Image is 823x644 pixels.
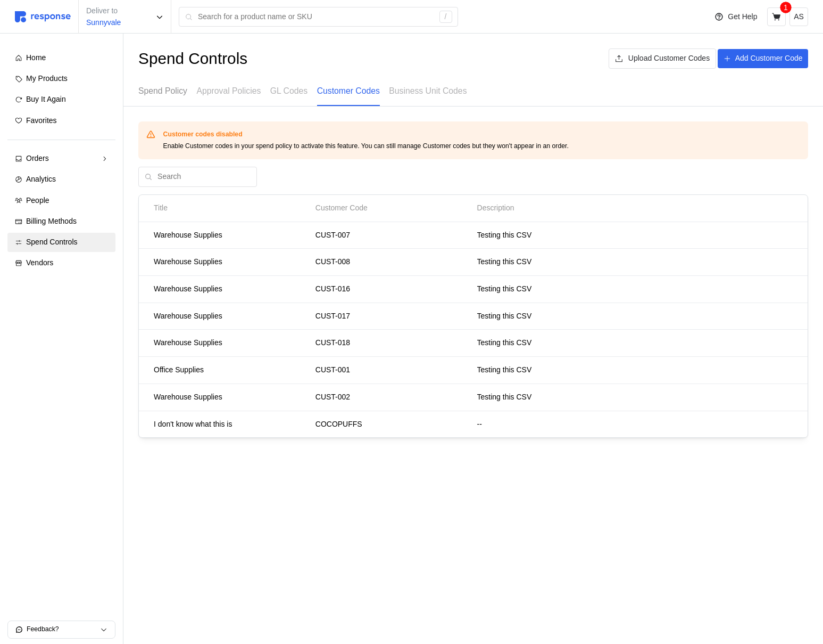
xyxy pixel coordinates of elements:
p: Warehouse Supplies [154,230,222,241]
p: Testing this CSV [477,311,712,322]
h1: Spend Controls [138,48,247,69]
p: Description [477,202,514,214]
a: My Products [7,69,115,88]
p: Warehouse Supplies [154,256,222,268]
p: Business Unit Codes [389,84,467,97]
span: Buy It Again [26,95,66,103]
p: Sunnyvale [86,17,121,29]
p: Warehouse Supplies [154,311,222,322]
a: People [7,191,115,210]
span: Vendors [26,258,53,267]
p: CUST-016 [315,283,470,295]
p: Deliver to [86,5,121,17]
div: / [439,11,452,23]
div: Enable Customer codes in your spend policy to activate this feature. You can still manage Custome... [163,141,800,151]
p: Testing this CSV [477,337,712,349]
p: Approval Policies [196,84,261,97]
span: Analytics [26,175,56,183]
p: CUST-007 [315,230,470,241]
p: Office Supplies [154,364,204,376]
button: Upload Customer Codes [609,48,716,69]
div: Orders [26,153,97,165]
p: CUST-017 [315,311,470,322]
p: CUST-001 [315,364,470,376]
p: -- [477,419,712,430]
span: People [26,196,49,205]
button: Get Help [708,7,763,27]
span: Favorites [26,116,57,125]
p: CUST-002 [315,392,470,403]
p: AS [794,11,804,23]
input: Search [157,167,251,186]
p: Testing this CSV [477,230,712,241]
a: Billing Methods [7,212,115,231]
p: Testing this CSV [477,392,712,403]
p: Testing this CSV [477,283,712,295]
a: Home [7,48,115,68]
span: Spend Controls [26,238,78,246]
p: Warehouse Supplies [154,337,222,349]
a: Vendors [7,254,115,273]
p: Customer Code [315,202,368,214]
img: svg%3e [15,11,71,22]
p: Add Customer Code [735,53,803,64]
p: CUST-008 [315,256,470,268]
a: Spend Controls [7,233,115,252]
p: Customer Codes [317,84,380,97]
a: Favorites [7,111,115,131]
button: Feedback? [8,621,115,638]
p: Spend Policy [138,84,187,97]
p: Title [154,202,168,214]
p: GL Codes [270,84,307,97]
p: Warehouse Supplies [154,283,222,295]
button: Add Customer Code [718,49,808,68]
a: Analytics [7,170,115,189]
p: Get Help [728,11,757,23]
p: CUST-018 [315,337,470,349]
span: Billing Methods [26,217,77,225]
p: Testing this CSV [477,256,712,268]
p: I don't know what this is [154,419,232,430]
p: Warehouse Supplies [154,392,222,403]
p: Feedback? [27,625,100,634]
span: Home [26,53,46,62]
button: AS [789,7,808,26]
a: Orders [7,149,115,168]
input: Search for a product name or SKU [198,7,434,27]
a: Buy It Again [7,90,115,109]
p: COCOPUFFS [315,419,470,430]
p: Testing this CSV [477,364,712,376]
span: My Products [26,74,68,83]
p: Upload Customer Codes [628,53,710,64]
p: 1 [784,2,788,13]
span: Customer codes disabled [163,129,243,140]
